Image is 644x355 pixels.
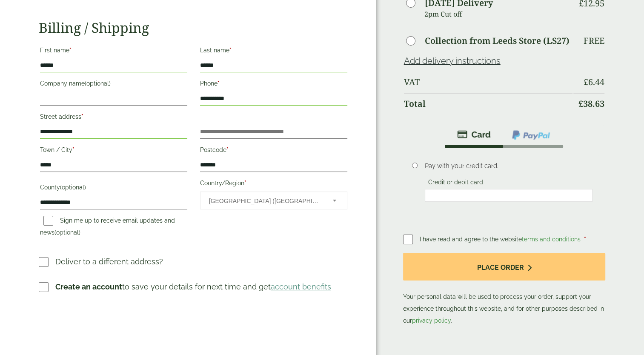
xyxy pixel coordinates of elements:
[72,146,74,153] abbr: required
[40,144,187,158] label: Town / City
[200,192,347,209] span: Country/Region
[522,236,581,243] a: terms and conditions
[425,161,592,171] p: Pay with your credit card.
[55,281,331,292] p: to save your details for next time and get
[271,282,331,291] a: account benefits
[39,20,349,36] h2: Billing / Shipping
[457,129,491,140] img: stripe.png
[404,93,573,114] th: Total
[420,236,582,243] span: I have read and agree to the website
[55,282,122,291] strong: Create an account
[81,113,83,120] abbr: required
[584,76,604,88] bdi: 6.44
[584,76,588,88] span: £
[404,72,573,92] th: VAT
[403,253,606,281] button: Place order
[578,98,583,109] span: £
[404,56,501,66] a: Add delivery instructions
[55,256,163,267] p: Deliver to a different address?
[425,37,570,45] label: Collection from Leeds Store (LS27)
[200,44,347,59] label: Last name
[200,77,347,92] label: Phone
[40,181,187,196] label: County
[226,146,229,153] abbr: required
[412,317,451,324] a: privacy policy
[403,253,606,326] p: Your personal data will be used to process your order, support your experience throughout this we...
[40,217,175,238] label: Sign me up to receive email updates and news
[40,111,187,125] label: Street address
[584,36,604,46] p: Free
[60,184,86,191] span: (optional)
[200,144,347,158] label: Postcode
[200,177,347,192] label: Country/Region
[578,98,604,109] bdi: 38.63
[40,44,187,59] label: First name
[511,129,551,140] img: ppcp-gateway.png
[69,47,72,54] abbr: required
[209,192,321,210] span: United Kingdom (UK)
[425,179,487,188] label: Credit or debit card
[85,80,111,87] span: (optional)
[244,180,246,186] abbr: required
[218,80,220,87] abbr: required
[427,192,590,199] iframe: Secure card payment input frame
[54,229,80,236] span: (optional)
[40,77,187,92] label: Company name
[43,216,53,226] input: Sign me up to receive email updates and news(optional)
[424,8,573,20] p: 2pm Cut off
[584,236,586,243] abbr: required
[229,47,232,54] abbr: required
